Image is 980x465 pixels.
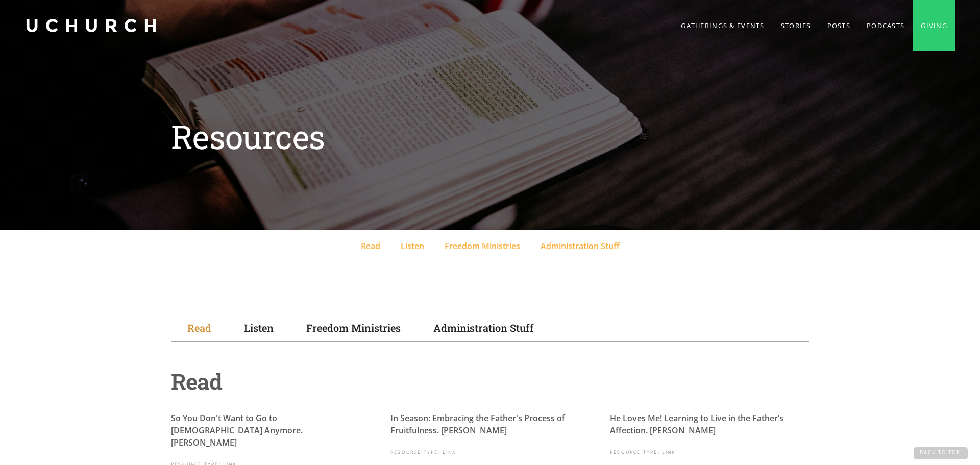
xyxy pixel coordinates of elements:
div: Freedom Ministries [306,320,401,335]
a: So You Don't Want to Go to [DEMOGRAPHIC_DATA] Anymore. [PERSON_NAME] [171,412,303,448]
div: Link [443,449,456,455]
div: Read [171,368,809,396]
a: He Loves Me! Learning to Live in the Father’s Affection. [PERSON_NAME] [610,412,783,436]
div: Administration Stuff [541,240,620,252]
a: Back to Top [914,447,968,459]
div: Listen [401,240,424,252]
a: In Season: Embracing the Father's Process of Fruitfulness. [PERSON_NAME] [390,412,565,436]
div: Read [187,320,211,335]
div: Read [361,240,380,252]
h1: Resources [171,116,809,157]
div: Resource Type: [390,449,440,455]
div: Resource Type: [610,449,660,455]
a: Read [351,230,390,263]
a: Administration Stuff [530,230,630,263]
div: Link [662,449,676,455]
a: Listen [390,230,434,263]
div: Administration Stuff [433,320,534,335]
div: Listen [244,320,274,335]
div: Freedom Ministries [445,240,520,252]
a: Freedom Ministries [434,230,530,263]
